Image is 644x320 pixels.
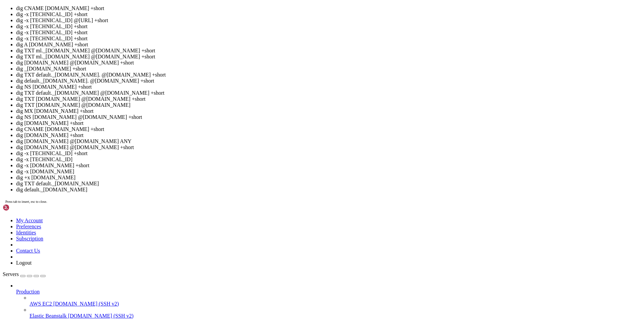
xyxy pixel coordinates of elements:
[16,289,641,295] a: Production
[16,108,641,114] li: dig MX [DOMAIN_NAME] +short
[30,313,641,319] a: Elastic Beanstalk [DOMAIN_NAME] (SSH v2)
[16,54,641,60] li: dig TXT ml._[DOMAIN_NAME] @[DOMAIN_NAME] +short
[16,42,641,48] li: dig A [DOMAIN_NAME] +short
[16,236,43,241] a: Subscription
[16,84,641,90] li: dig NS [DOMAIN_NAME] +short
[16,163,641,169] li: dig -x [DOMAIN_NAME] +short
[3,134,557,140] x-row: Run 'do-release-upgrade' to upgrade to it.
[16,36,641,42] li: dig -x [TECHNICAL_ID] +short
[3,54,557,60] x-row: Usage of /: 75.3% of 24.44GB Users logged in: 0
[16,90,641,96] li: dig TXT default._[DOMAIN_NAME] @[DOMAIN_NAME] +short
[3,37,557,43] x-row: System information as of [DATE]
[3,83,557,88] x-row: Expanded Security Maintenance for Applications is not enabled.
[16,181,641,187] li: dig TXT default._[DOMAIN_NAME]
[16,187,641,193] li: dig default._[DOMAIN_NAME]
[16,96,641,102] li: dig TXT [DOMAIN_NAME] @[DOMAIN_NAME] +short
[5,200,47,203] span: Press tab to insert, esc to close.
[3,100,557,105] x-row: To see these additional updates run: apt list --upgradable
[3,157,557,163] x-row: root@vps130383:~# dig
[3,117,557,123] x-row: Learn more about enabling ESM Apps service at [URL][DOMAIN_NAME]
[16,114,641,120] li: dig NS [DOMAIN_NAME] @[DOMAIN_NAME] +short
[30,301,641,307] a: AWS EC2 [DOMAIN_NAME] (SSH v2)
[3,128,557,134] x-row: New release '24.04.3 LTS' available.
[3,151,557,157] x-row: Last login: [DATE] from [TECHNICAL_ID]
[16,156,641,163] li: dig -x [TECHNICAL_ID]
[16,102,641,108] li: dig TXT [DOMAIN_NAME] @[DOMAIN_NAME]
[30,295,641,307] li: AWS EC2 [DOMAIN_NAME] (SSH v2)
[16,218,43,223] a: My Account
[16,72,641,78] li: dig TXT default._[DOMAIN_NAME]. @[DOMAIN_NAME] +short
[3,204,41,211] img: Shellngn
[16,126,641,132] li: dig CNAME [DOMAIN_NAME] +short
[68,313,134,319] span: [DOMAIN_NAME] (SSH v2)
[16,17,641,24] li: dig -x [TECHNICAL_ID] @[URL] +short
[65,157,67,163] div: (22, 27)
[16,11,641,17] li: dig -x [TECHNICAL_ID] +short
[16,132,641,138] li: dig [DOMAIN_NAME] +short
[3,65,557,71] x-row: Swap usage: 37%
[3,48,557,54] x-row: System load: 0.0 Processes: 130
[16,78,641,84] li: dig default._[DOMAIN_NAME]. @[DOMAIN_NAME] +short
[30,307,641,319] li: Elastic Beanstalk [DOMAIN_NAME] (SSH v2)
[16,289,40,294] span: Production
[3,94,557,100] x-row: 679 updates can be applied immediately.
[3,20,557,26] x-row: * Management: [URL][DOMAIN_NAME]
[16,175,641,181] li: dig +x [DOMAIN_NAME]
[16,224,41,229] a: Preferences
[16,5,641,11] li: dig CNAME [DOMAIN_NAME] +short
[16,60,641,66] li: dig [DOMAIN_NAME] @[DOMAIN_NAME] +short
[30,313,67,319] span: Elastic Beanstalk
[3,271,46,277] a: Servers
[16,66,641,72] li: dig _[DOMAIN_NAME] +short
[3,14,557,20] x-row: * Documentation: [URL][DOMAIN_NAME]
[30,301,52,307] span: AWS EC2
[16,138,641,144] li: dig [DOMAIN_NAME] @[DOMAIN_NAME] ANY
[16,169,641,175] li: dig -x [DOMAIN_NAME]
[16,260,32,266] a: Logout
[16,120,641,126] li: dig [DOMAIN_NAME] +short
[16,144,641,150] li: dig [DOMAIN_NAME] @[DOMAIN_NAME] +short
[16,150,641,156] li: dig -x [TECHNICAL_ID] +short
[3,3,557,8] x-row: Welcome to Ubuntu 22.04.5 LTS (GNU/Linux 5.15.0-139-generic x86_64)
[3,26,557,31] x-row: * Support: [URL][DOMAIN_NAME]
[3,60,557,65] x-row: Memory usage: 24% IPv4 address for eth0: [TECHNICAL_ID]
[53,301,119,307] span: [DOMAIN_NAME] (SSH v2)
[16,24,641,30] li: dig -x [TECHNICAL_ID] +short
[16,48,641,54] li: dig TXT ml._[DOMAIN_NAME] @[DOMAIN_NAME] +short
[3,111,557,117] x-row: 38 additional security updates can be applied with ESM Apps.
[3,271,19,277] span: Servers
[16,248,40,254] a: Contact Us
[16,230,36,235] a: Identities
[16,30,641,36] li: dig -x [TECHNICAL_ID] +short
